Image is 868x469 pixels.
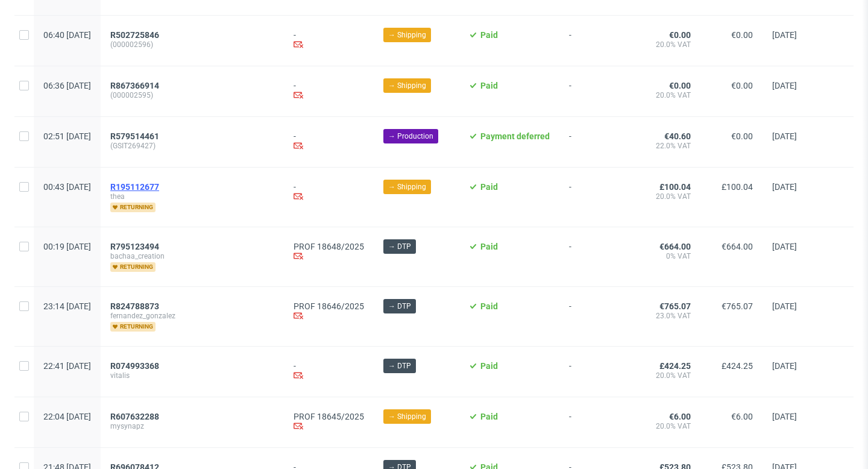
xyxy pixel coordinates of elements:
[722,182,753,192] span: £100.04
[569,242,628,272] span: -
[110,242,159,251] span: R795123494
[480,301,498,311] span: Paid
[110,322,156,332] span: returning
[569,361,628,382] span: -
[110,81,162,90] a: R867366914
[388,301,411,312] span: → DTP
[731,131,753,141] span: €0.00
[43,182,91,192] span: 00:43 [DATE]
[772,412,797,421] span: [DATE]
[480,81,498,90] span: Paid
[772,301,797,311] span: [DATE]
[388,411,426,422] span: → Shipping
[647,371,691,380] span: 20.0% VAT
[110,131,159,141] span: R579514461
[43,361,91,371] span: 22:41 [DATE]
[772,361,797,371] span: [DATE]
[43,81,91,90] span: 06:36 [DATE]
[110,30,162,40] a: R502725846
[110,192,274,201] span: thea
[647,141,691,151] span: 22.0% VAT
[772,30,797,40] span: [DATE]
[647,40,691,49] span: 20.0% VAT
[731,30,753,40] span: €0.00
[388,30,426,40] span: → Shipping
[110,421,274,431] span: mysynapz
[569,182,628,212] span: -
[43,242,91,251] span: 00:19 [DATE]
[647,90,691,100] span: 20.0% VAT
[569,412,628,433] span: -
[294,242,364,251] a: PROF 18648/2025
[569,131,628,153] span: -
[110,40,274,49] span: (000002596)
[669,30,691,40] span: €0.00
[480,30,498,40] span: Paid
[669,412,691,421] span: €6.00
[480,412,498,421] span: Paid
[669,81,691,90] span: €0.00
[731,81,753,90] span: €0.00
[659,361,691,371] span: £424.25
[647,311,691,321] span: 23.0% VAT
[110,203,156,212] span: returning
[110,412,159,421] span: R607632288
[388,131,433,142] span: → Production
[110,361,159,371] span: R074993368
[647,421,691,431] span: 20.0% VAT
[43,301,91,311] span: 23:14 [DATE]
[294,81,364,102] div: -
[480,242,498,251] span: Paid
[110,81,159,90] span: R867366914
[110,242,162,251] a: R795123494
[110,301,162,311] a: R824788873
[110,131,162,141] a: R579514461
[659,242,691,251] span: €664.00
[569,30,628,51] span: -
[388,80,426,91] span: → Shipping
[480,131,550,141] span: Payment deferred
[772,81,797,90] span: [DATE]
[110,311,274,321] span: fernandez_gonzalez
[480,361,498,371] span: Paid
[569,301,628,332] span: -
[772,182,797,192] span: [DATE]
[110,361,162,371] a: R074993368
[772,242,797,251] span: [DATE]
[731,412,753,421] span: €6.00
[294,131,364,153] div: -
[110,301,159,311] span: R824788873
[388,241,411,252] span: → DTP
[110,182,162,192] a: R195112677
[388,181,426,192] span: → Shipping
[659,182,691,192] span: £100.04
[110,371,274,380] span: vitalis
[294,361,364,382] div: -
[722,361,753,371] span: £424.25
[722,242,753,251] span: €664.00
[43,412,91,421] span: 22:04 [DATE]
[772,131,797,141] span: [DATE]
[294,301,364,311] a: PROF 18646/2025
[659,301,691,311] span: €765.07
[722,301,753,311] span: €765.07
[569,81,628,102] span: -
[294,182,364,203] div: -
[43,30,91,40] span: 06:40 [DATE]
[294,412,364,421] a: PROF 18645/2025
[294,30,364,51] div: -
[110,141,274,151] span: (GSIT269427)
[647,192,691,201] span: 20.0% VAT
[647,251,691,261] span: 0% VAT
[110,90,274,100] span: (000002595)
[388,360,411,371] span: → DTP
[110,182,159,192] span: R195112677
[110,262,156,272] span: returning
[110,412,162,421] a: R607632288
[110,30,159,40] span: R502725846
[480,182,498,192] span: Paid
[43,131,91,141] span: 02:51 [DATE]
[110,251,274,261] span: bachaa_creation
[664,131,691,141] span: €40.60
